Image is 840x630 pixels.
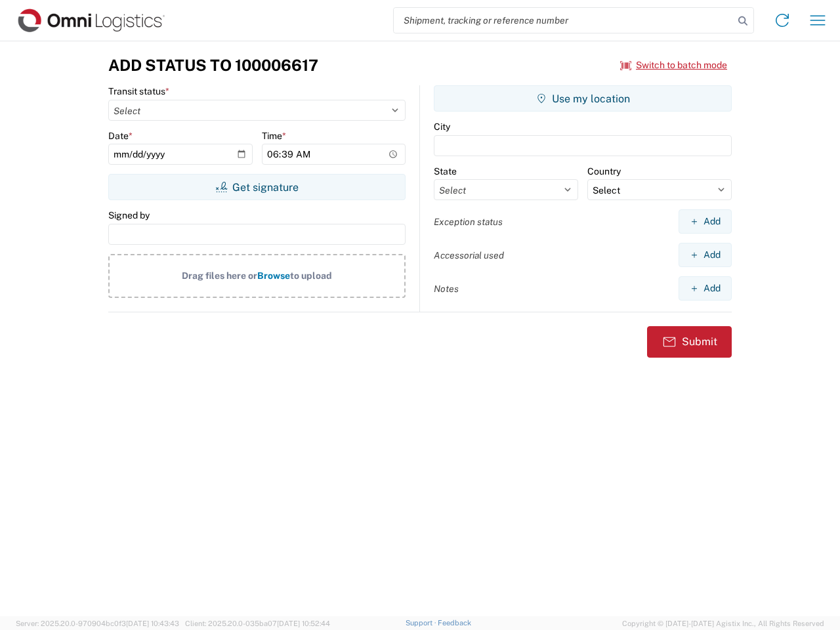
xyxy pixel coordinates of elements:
[126,619,179,627] span: [DATE] 10:43:43
[679,276,732,301] button: Add
[182,270,257,281] span: Drag files here or
[185,619,330,627] span: Client: 2025.20.0-035ba07
[108,130,133,142] label: Date
[434,216,503,228] label: Exception status
[434,85,732,112] button: Use my location
[622,618,824,629] span: Copyright © [DATE]-[DATE] Agistix Inc., All Rights Reserved
[434,165,457,177] label: State
[108,56,318,75] h3: Add Status to 100006617
[679,243,732,267] button: Add
[434,249,504,261] label: Accessorial used
[406,619,438,627] a: Support
[108,209,150,221] label: Signed by
[290,270,332,281] span: to upload
[438,619,471,627] a: Feedback
[108,85,169,97] label: Transit status
[679,209,732,234] button: Add
[647,326,732,358] button: Submit
[434,283,459,295] label: Notes
[262,130,286,142] label: Time
[108,174,406,200] button: Get signature
[434,121,450,133] label: City
[257,270,290,281] span: Browse
[277,619,330,627] span: [DATE] 10:52:44
[394,8,734,33] input: Shipment, tracking or reference number
[587,165,621,177] label: Country
[620,54,727,76] button: Switch to batch mode
[16,619,179,627] span: Server: 2025.20.0-970904bc0f3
